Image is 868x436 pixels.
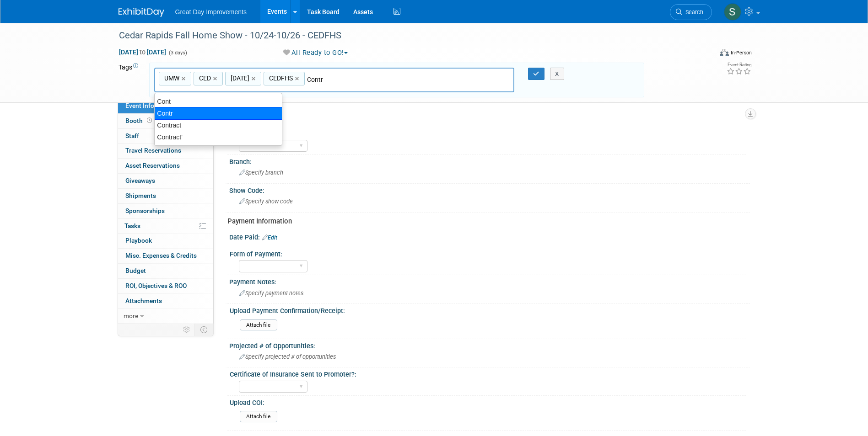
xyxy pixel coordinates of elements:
div: Branch: [229,155,750,166]
a: Sponsorships [118,204,213,218]
span: Specify show code [239,198,293,205]
span: Specify branch [239,169,283,176]
span: Misc. Expenses & Credits [125,252,197,259]
td: Toggle Event Tabs [194,324,213,335]
span: Event Information [125,102,177,109]
div: Cedar Rapids Fall Home Show - 10/24-10/26 - CEDFHS [116,27,698,44]
a: Shipments [118,189,213,203]
div: Upload Payment Confirmation/Receipt: [230,304,746,315]
a: Edit [262,234,277,241]
div: Contract' [155,131,282,143]
a: × [252,74,258,84]
a: ROI, Objectives & ROO [118,279,213,293]
span: Booth not reserved yet [145,117,154,124]
div: Payment Information [227,217,743,226]
span: Asset Reservations [125,162,180,169]
span: CEDFHS [267,74,293,83]
a: Misc. Expenses & Credits [118,249,213,263]
a: × [182,74,188,84]
div: Date Paid: [229,230,750,242]
button: X [550,68,564,80]
a: Travel Reservations [118,144,213,158]
div: Event Format [658,48,752,61]
a: Booth [118,114,213,128]
span: UMW [162,74,179,83]
a: Staff [118,129,213,144]
div: Projected # of Opportunities: [229,339,750,351]
div: Event Information [227,113,743,122]
a: Tasks [118,219,213,234]
span: Booth [125,117,154,124]
span: ROI, Objectives & ROO [125,282,187,289]
span: more [124,312,138,319]
span: [DATE] [DATE] [119,48,167,56]
span: Great Day Improvements [175,8,247,16]
span: Shipments [125,192,156,199]
span: Specify payment notes [239,290,303,297]
a: × [213,74,219,84]
a: Giveaways [118,174,213,188]
span: [DATE] [229,74,249,83]
div: Region: [230,127,746,138]
div: Upload COI: [230,396,746,407]
span: Search [682,9,703,16]
img: Format-Inperson.png [720,49,729,56]
div: Event Rating [727,63,751,67]
div: In-Person [730,49,752,56]
div: Contract [155,119,282,131]
span: to [138,48,147,56]
span: Giveaways [125,177,155,184]
a: Playbook [118,234,213,248]
input: Type tag and hit enter [307,75,435,84]
span: Sponsorships [125,207,165,214]
div: Contr [154,107,282,120]
span: Attachments [125,297,162,304]
span: Playbook [125,237,152,244]
a: Asset Reservations [118,159,213,173]
span: (3 days) [168,50,187,56]
a: × [295,74,301,84]
span: Tasks [124,222,140,229]
span: Travel Reservations [125,147,181,154]
a: Search [670,4,712,20]
td: Tags [119,63,141,98]
span: Staff [125,132,139,139]
div: Show Code: [229,184,750,195]
a: more [118,309,213,324]
span: Specify projected # of opportunities [239,353,336,360]
a: Event Information [118,99,213,113]
a: Budget [118,264,213,278]
div: Cont [155,96,282,107]
span: Budget [125,267,146,274]
td: Personalize Event Tab Strip [179,324,195,335]
span: CED [197,74,211,83]
img: Sha'Nautica Sales [724,3,741,21]
div: Form of Payment: [230,247,746,259]
a: Attachments [118,294,213,308]
div: Certificate of Insurance Sent to Promoter?: [230,367,746,379]
button: All Ready to GO! [280,48,351,58]
img: ExhibitDay [119,8,164,17]
div: Payment Notes: [229,275,750,287]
